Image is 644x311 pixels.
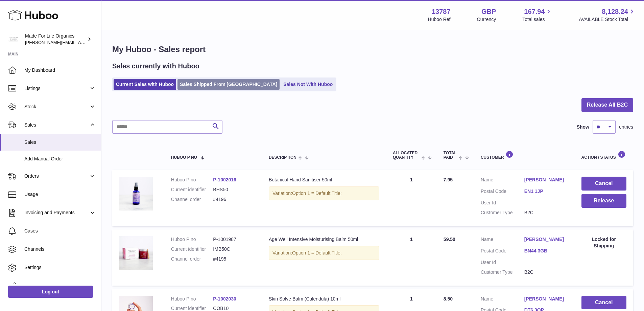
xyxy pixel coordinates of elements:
div: Currency [477,16,496,23]
span: Usage [24,191,96,198]
img: geoff.winwood@madeforlifeorganics.com [8,34,18,44]
span: Orders [24,173,89,179]
dt: Current identifier [171,246,213,252]
div: Made For Life Organics [25,33,86,46]
button: Cancel [581,296,626,310]
a: 167.94 Total sales [522,7,552,23]
dt: Customer Type [481,269,524,275]
dt: Huboo P no [171,236,213,243]
div: Huboo Ref [428,16,451,23]
span: Option 1 = Default Title; [292,250,342,256]
a: [PERSON_NAME] [524,236,568,243]
div: Variation: [269,246,379,260]
dt: Name [481,296,524,304]
a: [PERSON_NAME] [524,177,568,183]
div: Skin Solve Balm (Calendula) 10ml [269,296,379,302]
span: entries [619,124,633,130]
a: Current Sales with Huboo [114,79,176,90]
a: P-1002016 [213,177,236,182]
dt: Huboo P no [171,296,213,302]
span: ALLOCATED Quantity [393,151,420,160]
dt: Postal Code [481,248,524,256]
div: Locked for Shipping [581,236,626,249]
dd: IMB50C [213,246,255,252]
strong: 13787 [432,7,451,16]
div: Variation: [269,186,379,200]
dd: B2C [524,209,568,216]
div: Action / Status [581,151,626,160]
span: Sales [24,122,89,128]
a: 8,128.24 AVAILABLE Stock Total [579,7,636,23]
a: BN44 3GB [524,248,568,254]
dt: User Id [481,259,524,266]
span: Channels [24,246,96,252]
span: Returns [24,283,96,289]
dt: Current identifier [171,186,213,193]
span: Sales [24,139,96,146]
span: Total sales [522,16,552,23]
dt: Channel order [171,196,213,203]
a: Sales Not With Huboo [281,79,335,90]
span: 167.94 [524,7,545,16]
span: Add Manual Order [24,156,96,162]
span: Huboo P no [171,155,197,160]
strong: GBP [481,7,496,16]
button: Release All B2C [581,98,633,112]
dd: #4196 [213,196,255,203]
div: Customer [481,151,568,160]
span: Cases [24,228,96,234]
span: Listings [24,85,89,92]
div: Age Well Intensive Moisturising Balm 50ml [269,236,379,243]
span: AVAILABLE Stock Total [579,16,636,23]
dt: Huboo P no [171,177,213,183]
dt: Name [481,177,524,185]
span: Description [269,155,296,160]
h2: Sales currently with Huboo [112,62,199,71]
a: Log out [8,286,93,298]
span: 7.95 [444,177,453,182]
div: Botanical Hand Sanitiser 50ml [269,177,379,183]
dt: Channel order [171,256,213,262]
dt: Name [481,236,524,244]
img: age-well-intensive-moisturising-balm-50ml-imb50c-1.jpg [119,236,153,270]
dd: P-1001987 [213,236,255,243]
dd: BHS50 [213,186,255,193]
label: Show [577,124,589,130]
button: Cancel [581,177,626,191]
a: [PERSON_NAME] [524,296,568,302]
span: Stock [24,104,89,110]
dd: #4195 [213,256,255,262]
img: botanical-hand-sanitiser-50ml-bhs50-1.jpg [119,177,153,210]
a: P-1002030 [213,296,236,302]
span: [PERSON_NAME][EMAIL_ADDRESS][PERSON_NAME][DOMAIN_NAME] [25,40,172,45]
span: Invoicing and Payments [24,209,89,216]
dt: Postal Code [481,188,524,196]
span: 8.50 [444,296,453,302]
span: Option 1 = Default Title; [292,191,342,196]
span: 8,128.24 [602,7,628,16]
span: 59.50 [444,237,455,242]
span: Settings [24,264,96,271]
dd: B2C [524,269,568,275]
td: 1 [386,229,437,286]
dt: User Id [481,200,524,206]
a: Sales Shipped From [GEOGRAPHIC_DATA] [177,79,280,90]
button: Release [581,194,626,208]
a: EN1 1JP [524,188,568,195]
span: Total paid [444,151,457,160]
span: My Dashboard [24,67,96,73]
td: 1 [386,170,437,226]
h1: My Huboo - Sales report [112,44,633,55]
dt: Customer Type [481,209,524,216]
